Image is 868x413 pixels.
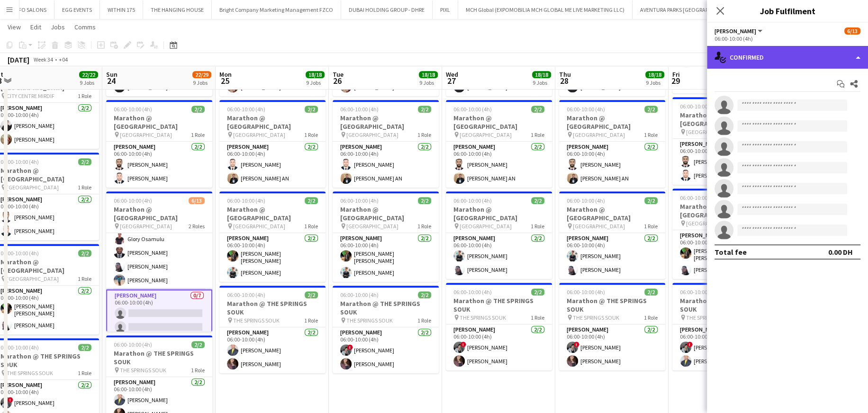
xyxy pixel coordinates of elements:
[227,106,265,113] span: 06:00-10:00 (4h)
[105,75,118,86] span: 24
[219,286,325,373] app-job-card: 06:00-10:00 (4h)2/2Marathon @ THE SPRINGS SOUK THE SPRINGS SOUK1 Role[PERSON_NAME]2/206:00-10:00 ...
[27,21,45,33] a: Edit
[633,0,743,19] button: AVENTURA PARKS [GEOGRAPHIC_DATA]
[7,275,59,282] span: [GEOGRAPHIC_DATA]
[573,223,625,230] span: [GEOGRAPHIC_DATA]
[559,191,665,279] app-job-card: 06:00-10:00 (4h)2/2Marathon @ [GEOGRAPHIC_DATA] [GEOGRAPHIC_DATA]1 Role[PERSON_NAME]2/206:00-10:0...
[59,56,68,63] div: +04
[644,288,658,296] span: 2/2
[114,106,152,113] span: 06:00-10:00 (4h)
[672,230,778,279] app-card-role: [PERSON_NAME]2/206:00-10:00 (4h)[PERSON_NAME] [PERSON_NAME][PERSON_NAME]
[106,205,212,222] h3: Marathon @ [GEOGRAPHIC_DATA]
[672,70,680,79] span: Fri
[71,21,99,33] a: Comms
[346,317,393,324] span: THE SPRINGS SOUK
[671,75,680,86] span: 29
[531,197,544,204] span: 2/2
[446,191,552,279] app-job-card: 06:00-10:00 (4h)2/2Marathon @ [GEOGRAPHIC_DATA] [GEOGRAPHIC_DATA]1 Role[PERSON_NAME]2/206:00-10:0...
[331,75,344,86] span: 26
[31,56,55,63] span: Week 34
[559,283,665,370] app-job-card: 06:00-10:00 (4h)2/2Marathon @ THE SPRINGS SOUK THE SPRINGS SOUK1 Role[PERSON_NAME]2/206:00-10:00 ...
[672,189,778,279] app-job-card: 06:00-10:00 (4h)2/2Marathon @ [GEOGRAPHIC_DATA] [GEOGRAPHIC_DATA]1 Role[PERSON_NAME]2/206:00-10:0...
[106,70,118,79] span: Sun
[8,23,21,31] span: View
[191,106,205,113] span: 2/2
[446,324,552,370] app-card-role: [PERSON_NAME]2/206:00-10:00 (4h)![PERSON_NAME][PERSON_NAME]
[446,205,552,222] h3: Marathon @ [GEOGRAPHIC_DATA]
[531,288,544,296] span: 2/2
[219,327,325,373] app-card-role: [PERSON_NAME]2/206:00-10:00 (4h)[PERSON_NAME][PERSON_NAME]
[574,341,579,347] span: !
[120,367,166,374] span: THE SPRINGS SOUK
[0,158,39,165] span: 06:00-10:00 (4h)
[672,97,778,185] app-job-card: 06:00-10:00 (4h)2/2Marathon @ [GEOGRAPHIC_DATA] [GEOGRAPHIC_DATA]1 Role[PERSON_NAME]2/206:00-10:0...
[0,344,39,351] span: 06:00-10:00 (4h)
[672,283,778,370] app-job-card: 06:00-10:00 (4h)2/2Marathon @ THE SPRINGS SOUK THE SPRINGS SOUK1 Role[PERSON_NAME]2/206:00-10:00 ...
[333,286,439,373] app-job-card: 06:00-10:00 (4h)2/2Marathon @ THE SPRINGS SOUK THE SPRINGS SOUK1 Role[PERSON_NAME]2/206:00-10:00 ...
[219,114,325,131] h3: Marathon @ [GEOGRAPHIC_DATA]
[333,205,439,222] h3: Marathon @ [GEOGRAPHIC_DATA]
[446,114,552,131] h3: Marathon @ [GEOGRAPHIC_DATA]
[219,100,325,188] div: 06:00-10:00 (4h)2/2Marathon @ [GEOGRAPHIC_DATA] [GEOGRAPHIC_DATA]1 Role[PERSON_NAME]2/206:00-10:0...
[573,131,625,138] span: [GEOGRAPHIC_DATA]
[559,205,665,222] h3: Marathon @ [GEOGRAPHIC_DATA]
[219,205,325,222] h3: Marathon @ [GEOGRAPHIC_DATA]
[714,35,860,42] div: 06:00-10:00 (4h)
[7,184,59,191] span: [GEOGRAPHIC_DATA]
[189,223,205,230] span: 2 Roles
[333,70,344,79] span: Tue
[233,317,280,324] span: THE SPRINGS SOUK
[233,131,285,138] span: [GEOGRAPHIC_DATA]
[306,79,324,86] div: 9 Jobs
[672,139,778,185] app-card-role: [PERSON_NAME]2/206:00-10:00 (4h)[PERSON_NAME][PERSON_NAME]
[446,283,552,370] div: 06:00-10:00 (4h)2/2Marathon @ THE SPRINGS SOUK THE SPRINGS SOUK1 Role[PERSON_NAME]2/206:00-10:00 ...
[106,100,212,188] app-job-card: 06:00-10:00 (4h)2/2Marathon @ [GEOGRAPHIC_DATA] [GEOGRAPHIC_DATA]1 Role[PERSON_NAME]2/206:00-10:0...
[78,158,91,165] span: 2/2
[100,0,143,19] button: WITHIN 175
[333,100,439,188] app-job-card: 06:00-10:00 (4h)2/2Marathon @ [GEOGRAPHIC_DATA] [GEOGRAPHIC_DATA]1 Role[PERSON_NAME]2/206:00-10:0...
[219,142,325,188] app-card-role: [PERSON_NAME]2/206:00-10:00 (4h)[PERSON_NAME][PERSON_NAME] AN
[143,0,212,19] button: THE HANGING HOUSE
[114,341,152,348] span: 06:00-10:00 (4h)
[672,296,778,314] h3: Marathon @ THE SPRINGS SOUK
[305,106,318,113] span: 2/2
[78,250,91,257] span: 2/2
[460,314,506,321] span: THE SPRINGS SOUK
[559,324,665,370] app-card-role: [PERSON_NAME]2/206:00-10:00 (4h)![PERSON_NAME][PERSON_NAME]
[686,314,732,321] span: THE SPRINGS SOUK
[707,46,868,69] div: Confirmed
[672,202,778,219] h3: Marathon @ [GEOGRAPHIC_DATA]
[567,106,605,113] span: 06:00-10:00 (4h)
[559,70,571,79] span: Thu
[418,291,431,298] span: 2/2
[644,106,658,113] span: 2/2
[333,142,439,188] app-card-role: [PERSON_NAME]2/206:00-10:00 (4h)[PERSON_NAME][PERSON_NAME] AN
[191,131,205,138] span: 1 Role
[305,291,318,298] span: 2/2
[672,111,778,128] h3: Marathon @ [GEOGRAPHIC_DATA]
[461,341,466,347] span: !
[8,55,29,64] div: [DATE]
[644,131,658,138] span: 1 Role
[645,71,664,78] span: 18/18
[446,100,552,188] div: 06:00-10:00 (4h)2/2Marathon @ [GEOGRAPHIC_DATA] [GEOGRAPHIC_DATA]1 Role[PERSON_NAME]2/206:00-10:0...
[346,223,398,230] span: [GEOGRAPHIC_DATA]
[106,289,212,406] app-card-role: [PERSON_NAME]0/706:00-10:00 (4h)
[227,197,265,204] span: 06:00-10:00 (4h)
[680,103,718,110] span: 06:00-10:00 (4h)
[531,106,544,113] span: 2/2
[559,142,665,188] app-card-role: [PERSON_NAME]2/206:00-10:00 (4h)[PERSON_NAME][PERSON_NAME] AN
[418,197,431,204] span: 2/2
[212,0,341,19] button: Bright Company Marketing Management FZCO
[192,71,211,78] span: 22/29
[531,223,544,230] span: 1 Role
[219,70,232,79] span: Mon
[686,128,738,135] span: [GEOGRAPHIC_DATA]
[106,191,212,332] div: 06:00-10:00 (4h)6/13Marathon @ [GEOGRAPHIC_DATA] [GEOGRAPHIC_DATA]2 Roles[PERSON_NAME]6/606:00-10...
